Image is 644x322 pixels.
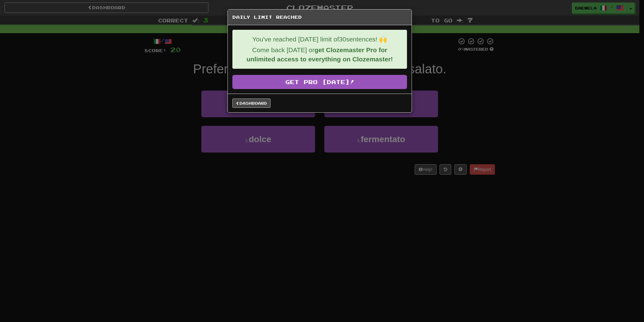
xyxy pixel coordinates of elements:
a: Get Pro [DATE]! [232,75,407,89]
p: You've reached [DATE] limit of 30 sentences! 🙌 [237,35,402,44]
p: Come back [DATE] or [237,45,402,64]
strong: get Clozemaster Pro for unlimited access to everything on Clozemaster! [247,46,393,63]
a: Dashboard [232,99,271,108]
h5: Daily Limit Reached [232,14,407,20]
